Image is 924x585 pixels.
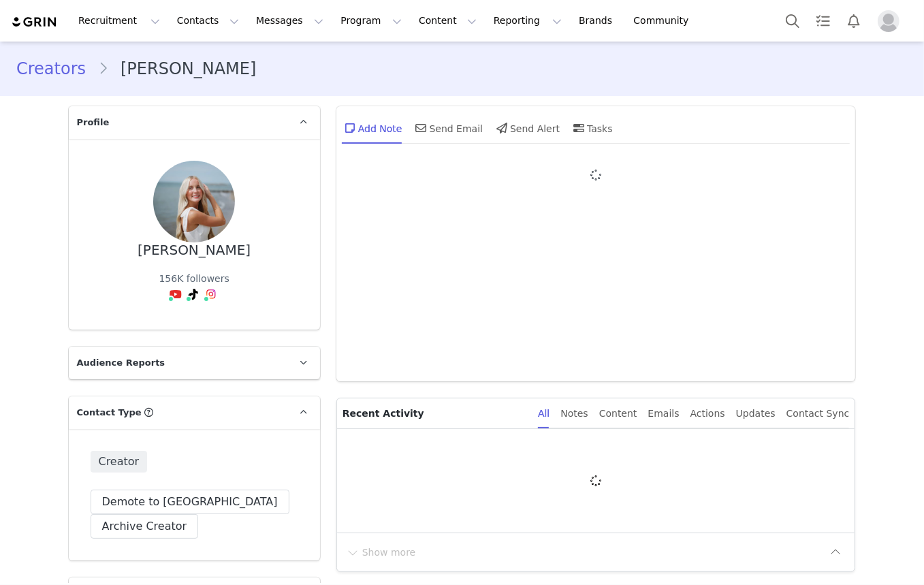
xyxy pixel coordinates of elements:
button: Contacts [169,5,247,36]
div: 156K followers [159,272,229,286]
a: Creators [16,57,98,81]
button: Recruitment [70,5,168,36]
div: Actions [690,398,725,429]
span: Audience Reports [77,356,165,370]
div: Content [599,398,637,429]
a: Community [626,5,703,36]
span: Creator [91,451,148,473]
p: Recent Activity [342,398,527,428]
span: Profile [77,116,110,129]
a: Tasks [808,5,838,36]
button: Reporting [485,5,570,36]
button: Profile [870,10,913,32]
img: 62f6e1ca-53f4-4d5a-b53c-6e9582249101.jpg [153,161,235,242]
img: instagram.svg [206,289,217,300]
div: Contact Sync [786,398,850,429]
button: Program [332,5,410,36]
img: placeholder-profile.jpg [878,10,899,32]
button: Notifications [839,5,869,36]
div: Send Email [413,112,483,144]
button: Search [778,5,808,36]
div: Send Alert [494,112,560,144]
div: Updates [736,398,776,429]
div: Notes [560,398,588,429]
button: Archive Creator [91,514,199,539]
div: All [538,398,549,429]
button: Messages [248,5,332,36]
button: Show more [345,541,417,563]
img: grin logo [11,16,59,29]
span: Contact Type [77,406,142,420]
button: Demote to [GEOGRAPHIC_DATA] [91,490,289,514]
div: Tasks [571,112,613,144]
div: Add Note [342,112,402,144]
button: Content [411,5,485,36]
div: [PERSON_NAME] [138,242,251,258]
a: Brands [571,5,624,36]
div: Emails [648,398,680,429]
